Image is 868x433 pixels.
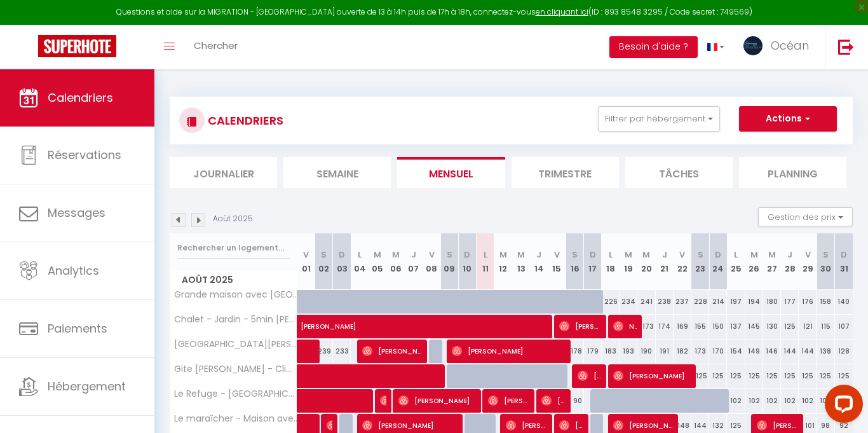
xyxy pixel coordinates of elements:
[679,249,685,261] abbr: V
[48,205,105,221] span: Messages
[709,315,727,338] div: 150
[763,315,781,338] div: 130
[768,249,776,261] abbr: M
[303,249,309,261] abbr: V
[799,340,817,363] div: 144
[380,388,386,413] span: [PERSON_NAME]
[184,25,247,69] a: Chercher
[637,290,655,313] div: 241
[656,233,674,290] th: 21
[734,249,738,261] abbr: L
[745,364,763,388] div: 125
[734,25,825,69] a: ... Océan
[172,315,299,324] span: Chalet - Jardin - 5min [PERSON_NAME]
[609,36,698,58] button: Besoin d'aide ?
[698,249,703,261] abbr: S
[48,90,113,106] span: Calendriers
[494,233,512,290] th: 12
[172,364,299,374] span: Gite [PERSON_NAME] - Climatisation
[613,314,637,338] span: Nymphéa Protin
[739,157,846,188] li: Planning
[763,290,781,313] div: 180
[536,249,541,261] abbr: J
[781,315,799,338] div: 125
[205,106,283,135] h3: CALENDRIERS
[662,249,667,261] abbr: J
[362,339,421,363] span: [PERSON_NAME]
[727,389,745,413] div: 102
[397,157,505,188] li: Mensuel
[763,233,781,290] th: 27
[398,388,475,413] span: [PERSON_NAME]
[745,340,763,363] div: 149
[835,233,853,290] th: 31
[458,233,476,290] th: 10
[177,237,290,259] input: Rechercher un logement...
[817,233,834,290] th: 30
[333,340,351,363] div: 233
[781,389,799,413] div: 102
[815,380,868,433] iframe: LiveChat chat widget
[392,249,400,261] abbr: M
[387,233,405,290] th: 06
[301,308,710,332] span: [PERSON_NAME]
[656,340,674,363] div: 191
[517,249,525,261] abbr: M
[609,249,613,261] abbr: L
[691,290,709,313] div: 228
[745,315,763,338] div: 145
[598,106,720,132] button: Filtrer par hébergement
[823,249,829,261] abbr: S
[38,35,116,57] img: Super Booking
[613,364,690,388] span: [PERSON_NAME]
[709,290,727,313] div: 214
[656,290,674,313] div: 238
[566,389,584,413] div: 90
[440,233,458,290] th: 09
[691,340,709,363] div: 173
[750,249,758,261] abbr: M
[333,233,351,290] th: 03
[172,389,299,399] span: Le Refuge - [GEOGRAPHIC_DATA][PERSON_NAME]
[835,315,853,338] div: 107
[530,233,548,290] th: 14
[758,207,853,226] button: Gestion des prix
[172,340,299,349] span: [GEOGRAPHIC_DATA][PERSON_NAME] - [GEOGRAPHIC_DATA]
[674,340,691,363] div: 182
[817,364,834,388] div: 125
[566,233,584,290] th: 16
[715,249,721,261] abbr: D
[745,290,763,313] div: 194
[835,290,853,313] div: 140
[512,233,530,290] th: 13
[464,249,470,261] abbr: D
[781,233,799,290] th: 28
[727,233,745,290] th: 25
[584,340,602,363] div: 179
[566,340,584,363] div: 178
[709,364,727,388] div: 125
[48,378,126,394] span: Hébergement
[48,263,99,278] span: Analytics
[745,233,763,290] th: 26
[536,6,588,17] a: en cliquant ici
[739,106,837,132] button: Actions
[835,340,853,363] div: 128
[602,340,620,363] div: 183
[170,157,277,188] li: Journalier
[799,364,817,388] div: 125
[405,233,423,290] th: 07
[590,249,596,261] abbr: D
[841,249,847,261] abbr: D
[799,233,817,290] th: 29
[691,364,709,388] div: 125
[763,389,781,413] div: 102
[411,249,416,261] abbr: J
[172,290,299,299] span: Grande maison avec [GEOGRAPHIC_DATA]
[763,364,781,388] div: 125
[674,290,691,313] div: 237
[194,39,238,52] span: Chercher
[727,315,745,338] div: 137
[817,340,834,363] div: 138
[283,157,391,188] li: Semaine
